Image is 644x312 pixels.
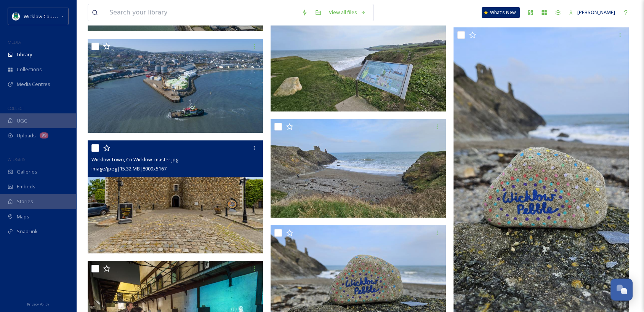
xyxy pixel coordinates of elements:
[106,4,298,21] input: Search your library
[17,198,33,205] span: Stories
[17,168,37,175] span: Galleries
[24,13,77,20] span: Wicklow County Council
[8,156,25,162] span: WIDGETS
[27,302,49,307] span: Privacy Policy
[17,66,42,73] span: Collections
[17,81,50,88] span: Media Centres
[17,183,35,190] span: Embeds
[17,228,38,235] span: SnapLink
[88,39,263,133] img: Wicklow Harbour. Mick Kelly3.jpg
[577,9,615,16] span: [PERSON_NAME]
[8,105,24,111] span: COLLECT
[12,13,20,20] img: download%20(9).png
[325,5,370,20] a: View all files
[88,140,263,253] img: Wicklow Town, Co Wicklow_master.jpg
[17,132,36,139] span: Uploads
[40,132,48,138] div: 99
[271,119,446,218] img: 20240308_142512.jpg
[17,213,29,220] span: Maps
[8,39,21,45] span: MEDIA
[610,279,633,301] button: Open Chat
[27,299,49,308] a: Privacy Policy
[17,51,32,58] span: Library
[91,156,178,163] span: Wicklow Town, Co Wicklow_master.jpg
[91,165,167,172] span: image/jpeg | 15.32 MB | 8009 x 5167
[17,117,27,124] span: UGC
[271,13,446,111] img: 20240308_142813.jpg
[565,5,619,20] a: [PERSON_NAME]
[482,7,520,18] a: What's New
